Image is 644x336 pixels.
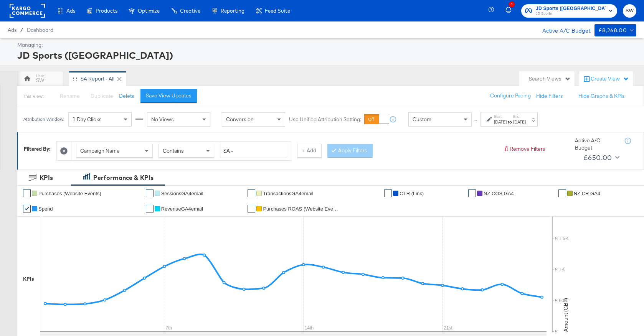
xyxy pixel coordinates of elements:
div: Save View Updates [146,92,192,99]
div: JD Sports ([GEOGRAPHIC_DATA]) [17,49,634,62]
div: KPIs [40,173,53,182]
div: SA Report - All [81,75,114,82]
div: KPIs [23,275,34,283]
a: ✔ [146,189,154,197]
text: Amount (GBP) [562,298,569,332]
input: Enter a search term [220,144,286,158]
span: Purchases ROAS (Website Events) [263,206,340,212]
span: Conversion [226,116,254,123]
a: ✔ [23,205,31,212]
span: Contains [163,147,184,154]
span: / [17,27,27,33]
button: JD Sports ([GEOGRAPHIC_DATA])JD Sports [521,4,617,18]
button: Configure Pacing [485,89,536,103]
button: Hide Filters [536,92,563,100]
div: [DATE] [513,119,526,125]
div: Performance & KPIs [93,173,154,182]
span: TransactionsGA4email [263,191,313,196]
div: Filtered By: [24,145,51,153]
div: Drag to reorder tab [73,76,77,81]
div: Managing: [17,41,634,49]
div: Active A/C Budget [534,24,591,36]
span: Spend [38,206,53,212]
a: ✔ [468,189,476,197]
button: 1 [504,3,517,18]
label: End: [513,114,526,119]
span: CTR (Link) [400,191,424,196]
span: Duplicate [91,92,113,99]
div: This View: [23,93,43,99]
div: Active A/C Budget [575,137,617,151]
span: No Views [151,116,174,123]
button: + Add [297,144,322,158]
span: Rename [60,92,80,99]
button: Remove Filters [504,145,545,153]
span: Feed Suite [265,8,290,14]
label: Start: [494,114,507,119]
a: ✔ [558,189,566,197]
span: Ads [66,8,75,14]
div: Create View [591,75,629,83]
span: SessionsGA4email [161,191,203,196]
button: Save View Updates [140,89,197,103]
span: NZ CR GA4 [574,191,600,196]
span: Reporting [221,8,244,14]
a: ✔ [384,189,392,197]
button: Delete [119,92,135,100]
button: Hide Graphs & KPIs [578,92,625,100]
a: ✔ [248,205,255,212]
a: ✔ [146,205,154,212]
div: £650.00 [583,152,612,163]
div: SW [36,77,44,84]
span: NZ COS GA4 [484,191,514,196]
span: Custom [413,116,431,123]
span: Ads [8,27,17,33]
button: £650.00 [580,152,621,164]
span: Products [96,8,117,14]
button: SW [623,4,636,18]
span: RevenueGA4email [161,206,203,212]
div: Search Views [529,75,571,82]
span: Campaign Name [80,147,120,154]
span: SW [626,7,633,15]
div: [DATE] [494,119,507,125]
a: Dashboard [27,27,53,33]
span: Purchases (Website Events) [38,191,101,196]
span: JD Sports ([GEOGRAPHIC_DATA]) [536,5,606,13]
strong: to [507,119,513,125]
a: ✔ [23,189,31,197]
button: £8,268.00 [594,24,636,36]
span: 1 Day Clicks [73,116,102,123]
label: Use Unified Attribution Setting: [289,116,361,123]
div: Attribution Window: [23,117,64,122]
div: 1 [509,2,515,7]
span: ↑ [472,119,480,122]
span: Creative [180,8,200,14]
span: Optimize [138,8,160,14]
div: £8,268.00 [598,26,627,35]
span: JD Sports [536,11,606,17]
a: ✔ [248,189,255,197]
